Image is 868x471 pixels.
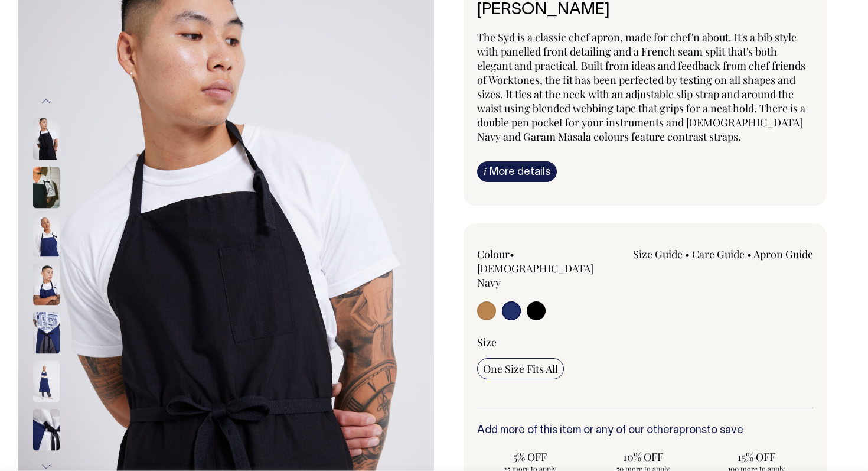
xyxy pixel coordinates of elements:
[477,30,805,144] span: The Syd is a classic chef apron, made for chef'n about. It's a bib style with panelled front deta...
[477,1,813,20] h6: [PERSON_NAME]
[709,450,804,464] span: 15% OFF
[483,450,577,464] span: 5% OFF
[477,247,612,290] div: Colour
[477,425,813,437] h6: Add more of this item or any of our other to save
[596,450,691,464] span: 10% OFF
[477,335,813,349] div: Size
[33,167,60,208] img: black
[33,360,60,402] img: french-navy
[484,165,487,177] span: i
[753,247,813,261] a: Apron Guide
[33,264,60,305] img: french-navy
[747,247,752,261] span: •
[477,358,564,379] input: One Size Fits All
[33,409,60,450] img: french-navy
[673,425,707,436] a: aprons
[477,261,593,290] label: [DEMOGRAPHIC_DATA] Navy
[33,215,60,256] img: french-navy
[477,161,557,182] a: iMore details
[692,247,745,261] a: Care Guide
[37,88,55,115] button: Previous
[33,118,60,160] img: black
[483,362,558,376] span: One Size Fits All
[510,247,514,261] span: •
[685,247,690,261] span: •
[33,312,60,353] img: french-navy
[633,247,683,261] a: Size Guide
